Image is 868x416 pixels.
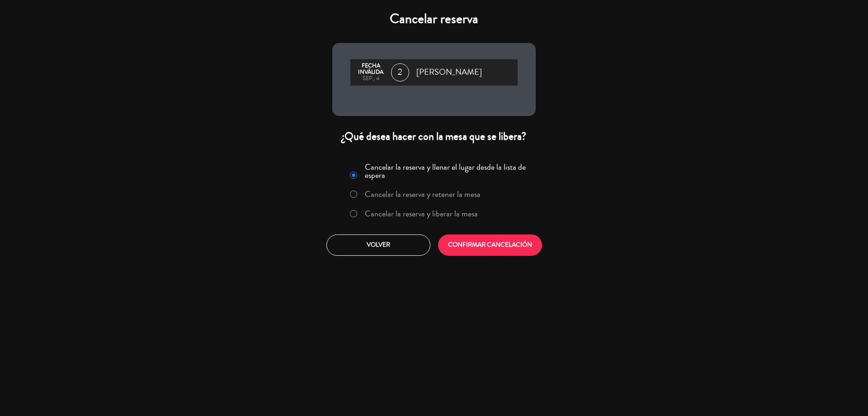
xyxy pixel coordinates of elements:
div: Fecha inválida [355,63,387,76]
button: Volver [326,234,430,256]
h4: Cancelar reserva [332,11,536,27]
span: 2 [391,63,409,81]
label: Cancelar la reserva y retener la mesa [365,190,481,198]
div: ¿Qué desea hacer con la mesa que se libera? [332,129,536,143]
button: CONFIRMAR CANCELACIÓN [438,234,542,256]
div: sep., 4 [355,76,387,82]
span: [PERSON_NAME] [416,66,482,79]
label: Cancelar la reserva y llenar el lugar desde la lista de espera [365,163,530,179]
label: Cancelar la reserva y liberar la mesa [365,210,478,218]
